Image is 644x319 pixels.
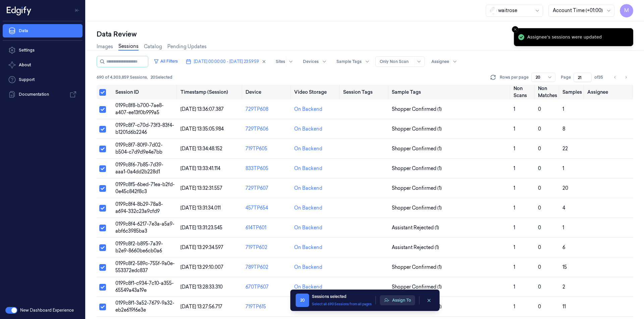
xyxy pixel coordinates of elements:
div: Sessions selected [312,294,372,300]
button: Assign To [380,295,415,305]
button: Toggle Navigation [72,5,83,16]
span: [DATE] 13:29:34.597 [180,244,223,250]
button: Select all 690 Sessions from all pages [312,302,372,307]
button: About [3,58,83,72]
span: [DATE] 13:36:07.387 [180,106,224,112]
span: 20 [296,294,309,307]
th: Sample Tags [389,85,511,99]
span: Shopper Confirmed (1) [392,264,442,271]
span: [DATE] 13:27:56.717 [180,304,222,310]
button: Select row [99,165,106,172]
span: [DATE] 13:31:34.011 [180,205,221,211]
span: 0199c8f1-3a52-7679-9a32-eb2e619f6e3e [115,300,174,313]
a: Support [3,73,83,86]
div: On Backend [294,284,322,291]
span: 1 [562,165,564,171]
button: Select row [99,146,106,152]
span: 1 [514,146,515,152]
span: 690 of 4,303,859 Sessions , [97,74,148,80]
a: Pending Updates [167,43,207,50]
span: 1 [514,205,515,211]
a: Images [97,43,113,50]
div: On Backend [294,126,322,133]
span: 0199c8f4-8b29-78a8-a694-332c23a9cfd9 [115,201,163,214]
div: 729TP606 [246,126,289,133]
span: 0199c8f8-b700-7ae8-a407-ee13f0b999a5 [115,102,164,115]
span: 1 [514,165,515,171]
th: Device [243,85,291,99]
button: [DATE] 00:00:00 - [DATE] 23:59:59 [183,56,269,67]
div: On Backend [294,205,322,212]
span: Shopper Confirmed (1) [392,145,442,152]
span: 0199c8f5-6bed-71ea-b2fd-0e45c842f8c3 [115,181,175,194]
span: 0 [538,304,541,310]
span: Shopper Confirmed (1) [392,106,442,113]
button: Select row [99,264,106,271]
span: [DATE] 00:00:00 - [DATE] 23:59:59 [194,59,259,65]
span: 20 Selected [151,74,172,80]
span: 1 [514,284,515,290]
span: 0 [538,244,541,250]
a: Sessions [118,43,139,51]
th: Samples [560,85,585,99]
div: On Backend [294,185,322,192]
div: Data Review [97,29,633,39]
span: [DATE] 13:33:41.114 [180,165,220,171]
nav: pagination [610,73,631,82]
th: Session Tags [340,85,389,99]
div: On Backend [294,264,322,271]
span: Page [561,74,571,80]
span: Shopper Confirmed (1) [392,126,442,133]
div: 670TP607 [246,284,289,291]
a: Catalog [144,43,162,50]
span: 0 [538,126,541,132]
button: Go to next page [621,73,631,82]
div: On Backend [294,244,322,251]
span: 1 [514,225,515,231]
div: 789TP602 [246,264,289,271]
a: Documentation [3,88,83,101]
button: Select row [99,304,106,310]
span: [DATE] 13:35:05.984 [180,126,224,132]
div: On Backend [294,106,322,113]
span: [DATE] 13:32:31.557 [180,185,222,191]
div: On Backend [294,165,322,172]
span: [DATE] 13:29:10.007 [180,264,223,270]
span: 0199c8f4-6217-7e3a-a5a9-abf6c3985ba3 [115,221,174,234]
span: 0199c8f1-c934-7c10-a355-65549a43a19e [115,280,174,293]
span: 1 [562,225,564,231]
span: Shopper Confirmed (1) [392,284,442,291]
span: Assistant Rejected (1) [392,244,439,251]
th: Timestamp (Session) [178,85,243,99]
span: 11 [562,304,566,310]
span: 1 [514,264,515,270]
div: 719TP602 [246,244,289,251]
span: 6 [562,244,565,250]
th: Non Scans [511,85,535,99]
span: 0199c8f2-b895-7a39-b2e9-8660be6cb0a6 [115,241,163,254]
span: 0199c8f6-7b85-7d39-aaa1-0a4dd2b228d1 [115,162,163,175]
span: 0199c8f2-589c-755f-9a0e-553372edc837 [115,260,175,273]
button: Go to previous page [610,73,620,82]
button: All Filters [151,56,180,67]
div: 719TP605 [246,145,289,152]
button: Select row [99,185,106,192]
div: 719TP615 [246,303,289,310]
div: 729TP607 [246,185,289,192]
span: 22 [562,146,568,152]
span: [DATE] 13:31:23.545 [180,225,222,231]
button: Select row [99,225,106,231]
span: [DATE] 13:34:48.152 [180,146,222,152]
a: Settings [3,44,83,57]
span: Assistant Rejected (1) [392,224,439,231]
span: 15 [562,264,567,270]
div: Assignee's sessions were updated [527,34,602,41]
span: Shopper Confirmed (1) [392,205,442,212]
button: Select row [99,284,106,291]
button: Select row [99,205,106,212]
span: 0 [538,284,541,290]
th: Assignee [585,85,633,99]
button: Select row [99,126,106,133]
button: M [620,4,633,17]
